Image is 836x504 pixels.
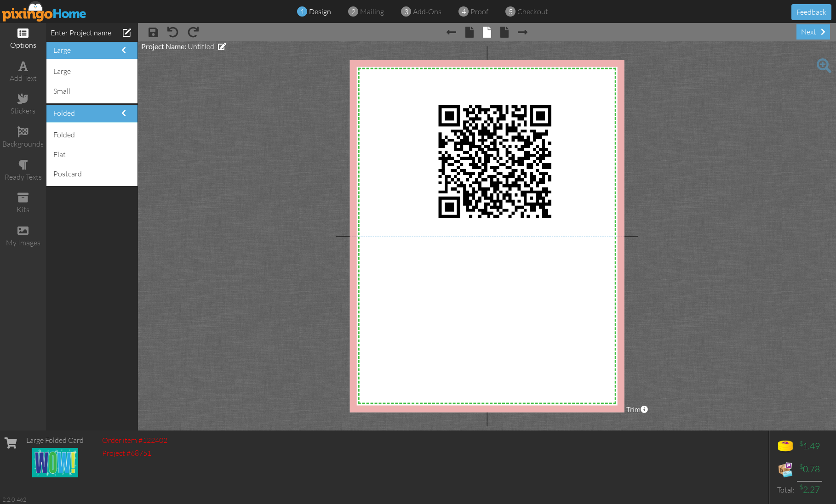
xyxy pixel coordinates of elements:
span: Trim [626,404,648,415]
td: 2.27 [797,481,822,498]
div: next [796,24,830,40]
div: folded [49,125,135,145]
sup: $ [799,463,803,470]
span: design [309,7,331,16]
span: add-ons [413,7,441,16]
img: expense-icon.png [776,460,795,479]
button: Feedback [791,4,831,20]
div: postcard [49,164,135,184]
span: Untitled [188,42,214,51]
div: Large Folded Card [26,435,84,446]
div: large [49,62,135,81]
span: Project Name: [141,42,186,51]
div: Order item #122402 [102,435,167,446]
td: Total: [774,481,797,498]
div: Project #68751 [102,448,167,459]
span: checkout [517,7,548,16]
span: mailing [360,7,384,16]
a: large [53,45,71,55]
span: 4 [462,6,466,17]
img: 20250520-014522-587b5c7d5899-original.png [426,93,563,230]
div: 2.2.0-462 [2,495,26,504]
a: folded [53,108,75,118]
div: flat [49,145,135,164]
img: points-icon.png [776,437,795,456]
span: 2 [351,6,355,17]
td: 1.49 [797,435,822,458]
span: 1 [300,6,304,17]
sup: $ [799,483,803,491]
div: small [49,81,135,101]
td: 0.78 [797,458,822,481]
img: pixingo logo [2,1,87,22]
sup: $ [799,440,803,447]
span: 3 [404,6,408,17]
span: 5 [509,6,513,17]
img: 122402-1-1748035846976-8aba4a535924021a-qa.jpg [32,448,78,477]
span: proof [470,7,488,16]
div: Enter Project name [51,28,133,38]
